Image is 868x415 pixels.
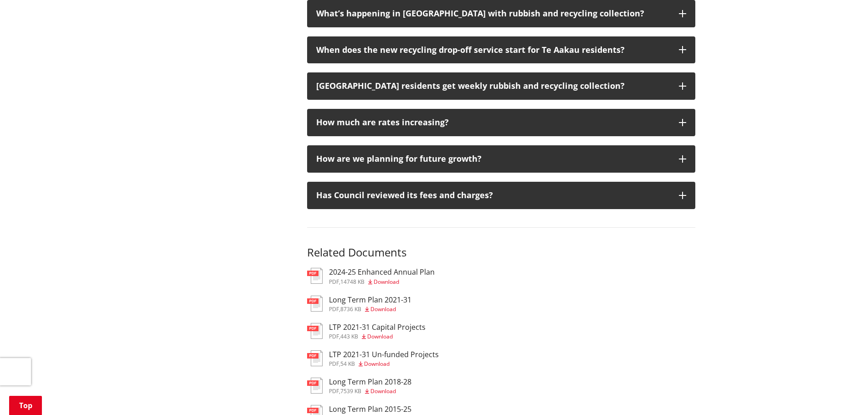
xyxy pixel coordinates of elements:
[307,296,323,312] img: document-pdf.svg
[329,350,439,359] h3: LTP 2021-31 Un-funded Projects
[340,333,358,340] span: 443 KB
[316,154,670,164] div: How are we planning for future growth?
[316,191,670,200] div: Has Council reviewed its fees and charges?
[307,268,435,284] a: 2024-25 Enhanced Annual Plan pdf,14748 KB Download
[307,72,695,100] button: [GEOGRAPHIC_DATA] residents get weekly rubbish and recycling collection?
[329,389,411,394] div: ,
[307,350,439,367] a: LTP 2021-31 Un-funded Projects pdf,54 KB Download
[329,307,411,312] div: ,
[329,268,435,277] h3: 2024-25 Enhanced Annual Plan
[329,296,411,304] h3: Long Term Plan 2021-31
[329,361,439,367] div: ,
[307,378,323,394] img: document-pdf.svg
[329,360,339,368] span: pdf
[329,278,339,286] span: pdf
[329,333,339,340] span: pdf
[329,378,411,386] h3: Long Term Plan 2018-28
[307,296,411,312] a: Long Term Plan 2021-31 pdf,8736 KB Download
[329,334,426,339] div: ,
[370,387,396,395] span: Download
[316,118,670,127] div: How much are rates increasing?
[370,305,396,313] span: Download
[307,323,426,339] a: LTP 2021-31 Capital Projects pdf,443 KB Download
[329,323,426,332] h3: LTP 2021-31 Capital Projects
[307,323,323,339] img: document-pdf.svg
[316,9,670,18] div: What’s happening in [GEOGRAPHIC_DATA] with rubbish and recycling collection?
[307,145,695,173] button: How are we planning for future growth?
[340,305,361,313] span: 8736 KB
[307,36,695,64] button: When does the new recycling drop-off service start for Te Aakau residents?
[374,278,399,286] span: Download
[329,305,339,313] span: pdf
[340,387,361,395] span: 7539 KB
[316,46,670,55] div: When does the new recycling drop-off service start for Te Aakau residents?
[307,182,695,209] button: Has Council reviewed its fees and charges?
[340,360,355,368] span: 54 KB
[329,387,339,395] span: pdf
[9,396,42,415] a: Top
[329,405,411,414] h3: Long Term Plan 2015-25
[367,333,393,340] span: Download
[307,109,695,136] button: How much are rates increasing?
[307,246,695,259] h3: Related Documents
[340,278,365,286] span: 14748 KB
[826,377,859,410] iframe: Messenger Launcher
[316,82,670,91] div: [GEOGRAPHIC_DATA] residents get weekly rubbish and recycling collection?
[307,350,323,366] img: document-pdf.svg
[329,279,435,285] div: ,
[307,378,411,394] a: Long Term Plan 2018-28 pdf,7539 KB Download
[307,268,323,284] img: document-pdf.svg
[364,360,390,368] span: Download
